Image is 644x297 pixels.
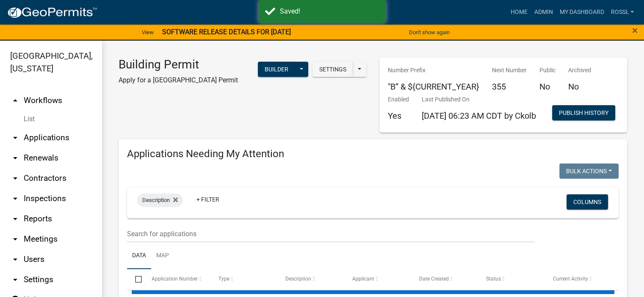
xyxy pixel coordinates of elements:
[218,276,229,282] span: Type
[10,254,20,264] i: arrow_drop_down
[492,82,527,92] h5: 355
[607,4,637,20] a: RossL
[258,62,295,77] button: Builder
[152,276,198,282] span: Application Number
[138,25,157,39] a: View
[531,4,556,20] a: Admin
[127,148,619,160] h4: Applications Needing My Attention
[162,28,291,36] strong: SOFTWARE RELEASE DETAILS FOR [DATE]
[552,105,615,120] button: Publish History
[10,214,20,224] i: arrow_drop_down
[411,269,478,289] datatable-header-cell: Date Created
[539,82,556,92] h5: No
[632,25,638,35] button: Close
[285,276,311,282] span: Description
[10,193,20,204] i: arrow_drop_down
[553,276,588,282] span: Current Activity
[486,276,501,282] span: Status
[406,25,453,39] button: Don't show again
[507,4,531,20] a: Home
[422,95,536,104] p: Last Published On
[143,269,210,289] datatable-header-cell: Application Number
[277,269,344,289] datatable-header-cell: Description
[10,173,20,183] i: arrow_drop_down
[545,269,612,289] datatable-header-cell: Current Activity
[119,75,238,85] p: Apply for a [GEOGRAPHIC_DATA] Permit
[568,82,591,92] h5: No
[127,269,143,289] datatable-header-cell: Select
[10,275,20,285] i: arrow_drop_down
[344,269,411,289] datatable-header-cell: Applicant
[388,111,409,121] h5: Yes
[127,243,151,270] a: Data
[127,225,534,243] input: Search for applications
[119,57,238,72] h3: Building Permit
[492,66,527,75] p: Next Number
[280,6,379,16] div: Saved!
[567,194,608,210] button: Columns
[10,234,20,244] i: arrow_drop_down
[388,95,409,104] p: Enabled
[478,269,545,289] datatable-header-cell: Status
[388,66,479,75] p: Number Prefix
[312,62,353,77] button: Settings
[539,66,556,75] p: Public
[422,111,536,121] span: [DATE] 06:23 AM CDT by Ckolb
[559,163,619,179] button: Bulk Actions
[556,4,607,20] a: My Dashboard
[10,153,20,163] i: arrow_drop_down
[10,95,20,106] i: arrow_drop_up
[419,276,449,282] span: Date Created
[568,66,591,75] p: Archived
[190,192,226,207] a: + Filter
[632,25,638,36] span: ×
[210,269,277,289] datatable-header-cell: Type
[352,276,374,282] span: Applicant
[151,243,174,270] a: Map
[142,197,170,203] span: Description
[552,110,615,117] wm-modal-confirm: Workflow Publish History
[388,82,479,92] h5: "B” & ${CURRENT_YEAR}
[10,133,20,143] i: arrow_drop_down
